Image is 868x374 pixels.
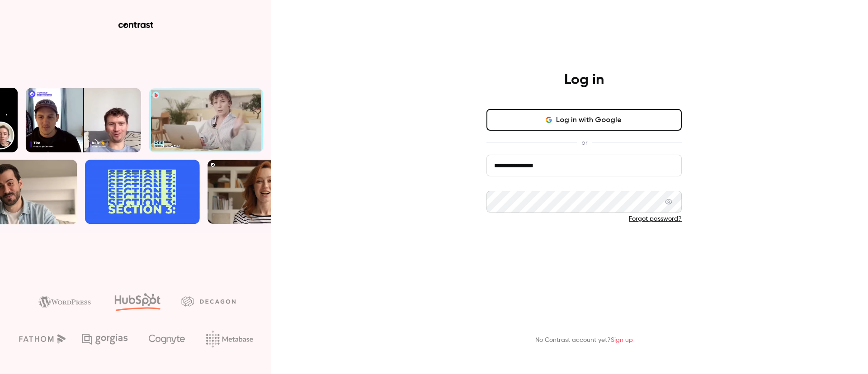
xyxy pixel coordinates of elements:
p: No Contrast account yet? [535,336,633,345]
button: Log in with Google [486,109,682,131]
a: Forgot password? [629,216,682,222]
h4: Log in [564,71,604,89]
span: or [577,138,592,147]
button: Log in [486,238,682,260]
img: decagon [181,296,236,306]
a: Sign up [611,337,633,343]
